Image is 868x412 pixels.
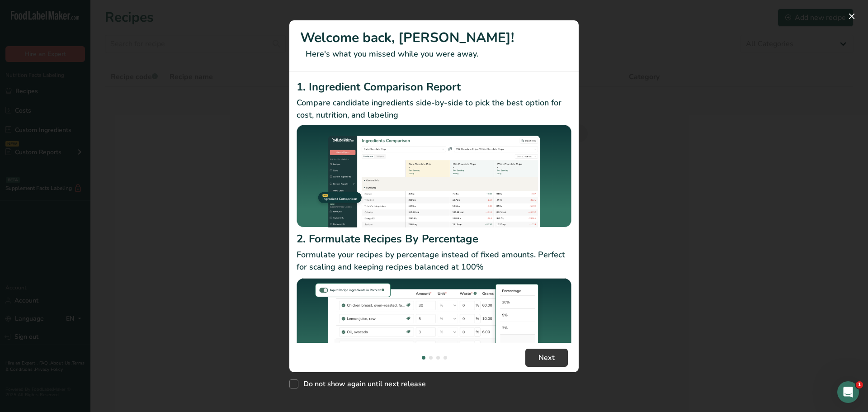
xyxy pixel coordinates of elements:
[297,125,571,227] img: Ingredient Comparison Report
[297,277,571,386] img: Formulate Recipes By Percentage
[525,349,568,367] button: Next
[297,79,571,95] h2: 1. Ingredient Comparison Report
[837,381,859,403] iframe: Intercom live chat
[856,381,863,388] span: 1
[298,379,426,388] span: Do not show again until next release
[538,352,555,363] span: Next
[297,97,571,121] p: Compare candidate ingredients side-by-side to pick the best option for cost, nutrition, and labeling
[297,231,571,247] h2: 2. Formulate Recipes By Percentage
[297,249,571,273] p: Formulate your recipes by percentage instead of fixed amounts. Perfect for scaling and keeping re...
[300,28,568,48] h1: Welcome back, [PERSON_NAME]!
[300,48,568,60] p: Here's what you missed while you were away.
